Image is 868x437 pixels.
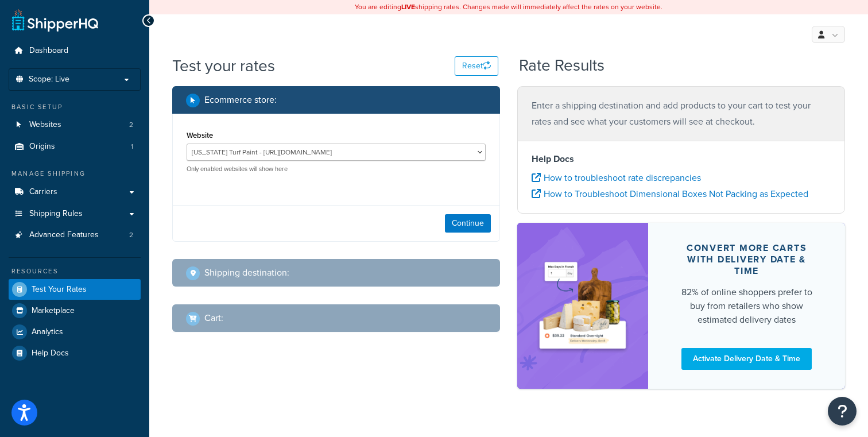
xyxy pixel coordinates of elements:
button: Continue [445,214,491,233]
li: Advanced Features [9,225,141,246]
span: Carriers [29,187,57,197]
span: Analytics [32,327,63,337]
span: Shipping Rules [29,209,83,219]
button: Open Resource Center [828,397,857,426]
h2: Ecommerce store : [204,95,277,105]
a: How to troubleshoot rate discrepancies [532,171,701,184]
div: 82% of online shoppers prefer to buy from retailers who show estimated delivery dates [676,285,817,327]
a: Carriers [9,181,141,203]
span: 2 [129,230,133,240]
a: Test Your Rates [9,279,141,300]
img: feature-image-ddt-36eae7f7280da8017bfb280eaccd9c446f90b1fe08728e4019434db127062ab4.png [534,240,631,372]
a: Websites2 [9,114,141,136]
button: Reset [455,56,498,76]
a: Activate Delivery Date & Time [681,348,812,370]
h2: Rate Results [519,57,604,75]
h1: Test your rates [172,55,275,77]
div: Convert more carts with delivery date & time [676,242,817,277]
a: Shipping Rules [9,203,141,225]
span: Help Docs [32,349,69,358]
a: Marketplace [9,300,141,321]
div: Resources [9,266,141,276]
p: Only enabled websites will show here [187,165,486,173]
span: Websites [29,120,61,130]
span: Marketplace [32,306,75,316]
span: Test Your Rates [32,285,87,295]
li: Websites [9,114,141,136]
div: Manage Shipping [9,169,141,179]
span: Scope: Live [29,75,69,84]
a: Dashboard [9,40,141,61]
p: Enter a shipping destination and add products to your cart to test your rates and see what your c... [532,98,831,130]
a: Origins1 [9,136,141,157]
a: Advanced Features2 [9,225,141,246]
h2: Shipping destination : [204,268,289,278]
div: Basic Setup [9,102,141,112]
label: Website [187,131,213,140]
b: LIVE [401,2,415,12]
span: Dashboard [29,46,68,56]
li: Origins [9,136,141,157]
span: 2 [129,120,133,130]
span: Advanced Features [29,230,99,240]
a: How to Troubleshoot Dimensional Boxes Not Packing as Expected [532,187,808,200]
h2: Cart : [204,313,223,323]
span: 1 [131,142,133,152]
span: Origins [29,142,55,152]
a: Analytics [9,322,141,342]
a: Help Docs [9,343,141,363]
h4: Help Docs [532,152,831,166]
